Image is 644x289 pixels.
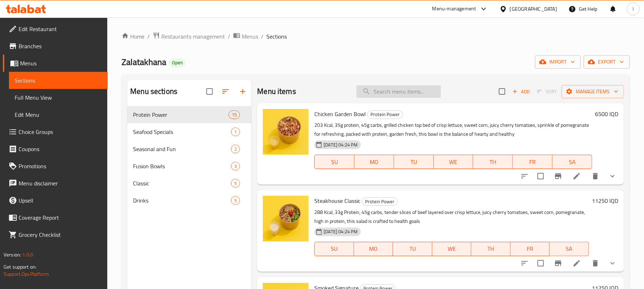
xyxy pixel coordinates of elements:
[604,255,621,272] button: show more
[231,128,240,136] div: items
[169,60,186,66] span: Open
[217,83,234,100] span: Sort sections
[257,86,296,97] h2: Menu items
[133,145,231,153] div: Seasonal and Fun
[122,54,166,70] span: Zalatakhana
[589,58,624,66] span: export
[321,228,360,235] span: [DATE] 04:24 PM
[3,20,108,38] a: Edit Restaurant
[15,76,102,85] span: Sections
[434,155,473,169] button: WE
[535,55,581,69] button: import
[608,172,617,180] svg: Show Choices
[202,84,217,99] span: Select all sections
[633,5,634,13] span: l
[550,168,567,185] button: Branch-specific-item
[541,58,575,66] span: import
[595,109,618,119] h6: 6500 IQD
[3,226,108,243] a: Grocery Checklist
[19,128,102,136] span: Choice Groups
[242,32,258,41] span: Menus
[231,145,240,153] div: items
[9,72,108,89] a: Sections
[510,5,557,13] div: [GEOGRAPHIC_DATA]
[19,213,102,222] span: Coverage Report
[161,32,225,41] span: Restaurants management
[3,192,108,209] a: Upsell
[357,244,390,254] span: MO
[122,32,144,41] a: Home
[550,242,589,256] button: SA
[432,5,476,13] div: Menu-management
[231,179,240,188] div: items
[476,157,510,167] span: TH
[533,169,548,184] span: Select to update
[228,110,240,119] div: items
[9,106,108,123] a: Edit Menu
[127,103,251,212] nav: Menu sections
[22,250,33,259] span: 1.0.0
[314,208,589,226] p: 288 Kcal, 33g Protein, 45g carbs, tender slices of beef layered over crisp lettuce, juicy cherry ...
[357,85,441,98] input: search
[561,85,624,98] button: Manage items
[127,192,251,209] div: Drinks5
[587,168,604,185] button: delete
[228,32,230,41] li: /
[133,128,231,136] div: Seafood Specials
[397,157,431,167] span: TU
[435,244,469,254] span: WE
[318,244,351,254] span: SU
[19,179,102,188] span: Menu disclaimer
[393,242,432,256] button: TU
[314,155,354,169] button: SU
[510,86,532,97] button: Add
[357,157,391,167] span: MO
[314,242,354,256] button: SU
[133,162,231,170] span: Fusion Bowls
[567,87,618,96] span: Manage items
[261,32,264,41] li: /
[3,140,108,158] a: Coupons
[394,155,434,169] button: TU
[147,32,150,41] li: /
[314,195,360,206] span: Steakhouse Classic
[318,157,352,167] span: SU
[233,32,258,41] a: Menus
[362,198,397,206] span: Protein Power
[231,196,240,205] div: items
[362,197,398,206] div: Protein Power
[133,110,228,119] div: Protein Power
[432,242,472,256] button: WE
[19,25,102,33] span: Edit Restaurant
[266,32,287,41] span: Sections
[321,141,360,148] span: [DATE] 04:24 PM
[550,255,567,272] button: Branch-specific-item
[127,123,251,140] div: Seafood Specials1
[229,111,240,118] span: 15
[231,129,240,135] span: 1
[3,38,108,55] a: Branches
[516,255,533,272] button: sort-choices
[354,155,394,169] button: MO
[367,110,403,119] div: Protein Power
[231,162,240,170] div: items
[9,89,108,106] a: Full Menu View
[3,209,108,226] a: Coverage Report
[15,93,102,102] span: Full Menu View
[130,86,177,97] h2: Menu sections
[314,121,592,139] p: 203 Kcal, 35g protein, 45g carbs, grilled chicken top bed of crisp lettuce, sweet corn, juicy che...
[19,196,102,205] span: Upsell
[231,146,240,153] span: 2
[354,242,393,256] button: MO
[122,32,630,41] nav: breadcrumb
[127,106,251,123] div: Protein Power15
[495,84,510,99] span: Select section
[19,42,102,50] span: Branches
[572,172,581,180] a: Edit menu item
[3,123,108,140] a: Choice Groups
[263,109,309,155] img: Chicken Garden Bowl
[234,83,251,100] button: Add section
[471,242,511,256] button: TH
[133,179,231,188] div: Classic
